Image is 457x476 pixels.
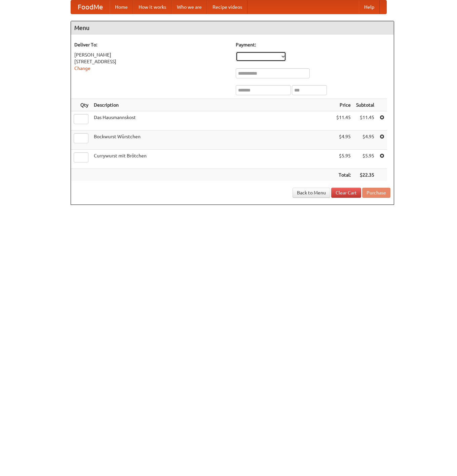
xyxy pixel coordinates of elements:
[334,111,353,131] td: $11.45
[133,0,172,14] a: How it works
[331,188,361,198] a: Clear Cart
[91,131,334,150] td: Bockwurst Würstchen
[91,99,334,111] th: Description
[359,0,380,14] a: Help
[334,150,353,169] td: $5.95
[74,41,229,48] h5: Deliver To:
[207,0,247,14] a: Recipe videos
[334,99,353,111] th: Price
[71,0,110,14] a: FoodMe
[74,58,229,65] div: [STREET_ADDRESS]
[362,188,390,198] button: Purchase
[91,111,334,131] td: Das Hausmannskost
[334,169,353,181] th: Total:
[353,169,377,181] th: $22.35
[74,66,90,71] a: Change
[353,131,377,150] td: $4.95
[91,150,334,169] td: Currywurst mit Brötchen
[172,0,207,14] a: Who we are
[236,41,390,48] h5: Payment:
[353,150,377,169] td: $5.95
[353,111,377,131] td: $11.45
[71,21,394,35] h4: Menu
[353,99,377,111] th: Subtotal
[334,131,353,150] td: $4.95
[293,188,330,198] a: Back to Menu
[71,99,91,111] th: Qty
[74,51,229,58] div: [PERSON_NAME]
[110,0,133,14] a: Home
